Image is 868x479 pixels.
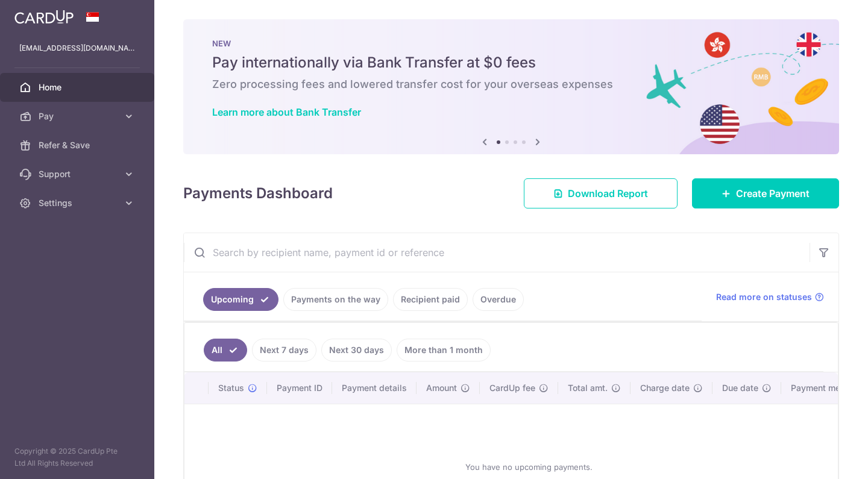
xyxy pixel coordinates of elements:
[321,339,392,362] a: Next 30 days
[332,372,417,404] th: Payment details
[212,53,810,72] h5: Pay internationally via Bank Transfer at $0 fees
[426,382,457,394] span: Amount
[252,339,316,362] a: Next 7 days
[183,183,333,204] h4: Payments Dashboard
[14,10,74,24] img: CardUp
[212,77,810,92] h6: Zero processing fees and lowered transfer cost for your overseas expenses
[283,288,388,311] a: Payments on the way
[218,382,244,394] span: Status
[489,382,535,394] span: CardUp fee
[212,39,810,48] p: NEW
[212,106,361,118] a: Learn more about Bank Transfer
[183,19,839,154] img: Bank transfer banner
[39,197,118,209] span: Settings
[39,110,118,122] span: Pay
[716,291,812,303] span: Read more on statuses
[640,382,690,394] span: Charge date
[203,288,278,311] a: Upcoming
[204,339,247,362] a: All
[568,186,648,201] span: Download Report
[524,178,678,208] a: Download Report
[267,372,332,404] th: Payment ID
[39,139,118,151] span: Refer & Save
[184,233,810,272] input: Search by recipient name, payment id or reference
[19,42,135,54] p: [EMAIL_ADDRESS][DOMAIN_NAME]
[397,339,491,362] a: More than 1 month
[473,288,524,311] a: Overdue
[39,81,118,93] span: Home
[736,186,810,201] span: Create Payment
[393,288,468,311] a: Recipient paid
[692,178,839,208] a: Create Payment
[716,291,824,303] a: Read more on statuses
[39,168,118,180] span: Support
[568,382,608,394] span: Total amt.
[722,382,758,394] span: Due date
